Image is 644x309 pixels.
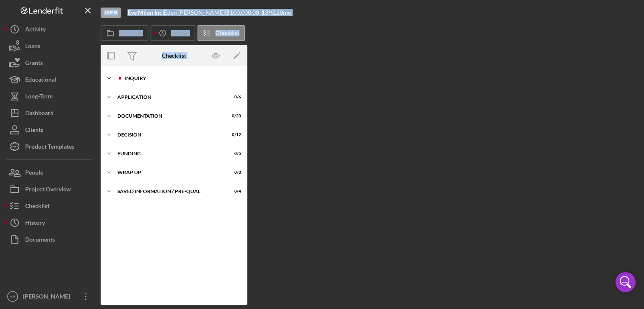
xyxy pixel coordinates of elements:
[4,88,96,105] button: Long-Term
[4,121,96,138] button: Clients
[127,9,164,16] div: |
[226,151,241,156] div: 0 / 5
[4,231,96,248] button: Documents
[117,132,220,137] div: Decision
[117,113,220,118] div: Documentation
[4,105,96,121] button: Dashboard
[25,231,55,250] div: Documents
[4,38,96,54] button: Loans
[4,54,96,71] button: Grants
[25,105,54,124] div: Dashboard
[101,25,148,41] button: Overview
[226,9,262,16] div: $100,000.00
[25,198,49,216] div: Checklist
[4,71,96,88] button: Educational
[226,170,241,175] div: 0 / 3
[25,121,43,140] div: Clients
[125,76,237,81] div: Inquiry
[4,288,96,305] button: YB[PERSON_NAME]
[117,170,220,175] div: Wrap up
[25,88,53,107] div: Long-Term
[25,164,43,183] div: People
[25,138,74,157] div: Product Templates
[164,9,226,16] div: Eden [PERSON_NAME] |
[4,138,96,155] button: Product Templates
[151,25,195,41] button: Activity
[25,38,40,57] div: Loans
[4,214,96,231] button: History
[226,132,241,137] div: 0 / 12
[226,113,241,118] div: 0 / 20
[226,95,241,100] div: 0 / 6
[4,181,96,198] button: Project Overview
[25,21,46,40] div: Activity
[4,198,96,214] button: Checklist
[25,181,71,200] div: Project Overview
[25,71,56,90] div: Educational
[226,189,241,194] div: 0 / 4
[25,214,45,233] div: History
[162,52,186,59] div: Checklist
[117,189,220,194] div: Saved Information / Pre-Qual
[117,151,220,156] div: Funding
[171,30,190,36] label: Activity
[615,272,636,292] div: Open Intercom Messenger
[21,288,75,307] div: [PERSON_NAME]
[119,30,143,36] label: Overview
[117,95,220,100] div: Application
[25,54,43,73] div: Grants
[10,294,16,299] text: YB
[216,30,239,36] label: Checklist
[4,164,96,181] button: People
[101,8,121,18] div: Open
[127,9,162,16] b: Eve Milan Inc
[4,21,96,38] button: Activity
[197,25,245,41] button: Checklist
[262,9,273,16] div: 13 %
[273,9,291,16] div: 120 mo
